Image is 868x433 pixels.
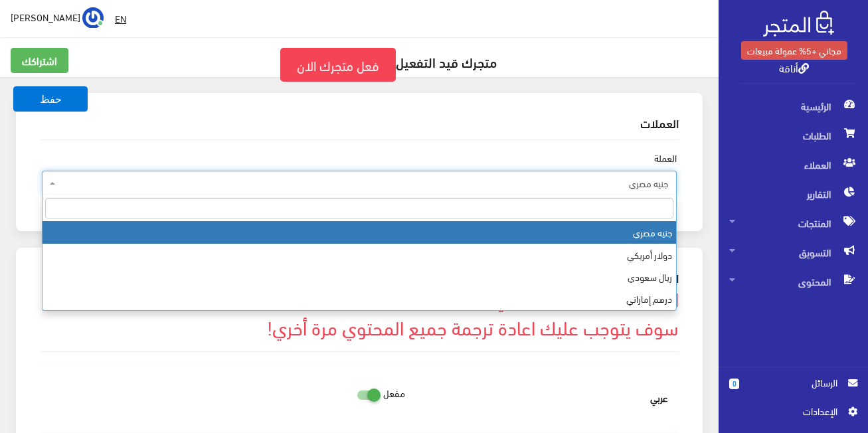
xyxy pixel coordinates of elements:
[76,280,679,343] span: احترس عند عدم تفعيل اي لغة يتم ازالة جميع الترجمات الخاصة بها وعند اعادة تفعيلها سوف يتوجب عليك ا...
[729,92,857,121] span: الرئيسية
[43,221,676,243] li: جنيه مصري
[719,267,868,296] a: المحتوى
[110,7,131,31] a: EN
[719,179,868,209] a: التقارير
[43,288,676,309] li: درهم إماراتي
[750,375,837,390] span: الرسائل
[40,272,679,284] h2: اللغات
[13,86,88,112] button: حفظ
[729,379,739,389] span: 0
[11,9,80,25] span: [PERSON_NAME]
[280,48,396,82] a: فعل متجرك الان
[741,41,847,60] a: مجاني +5% عمولة مبيعات
[383,380,405,405] label: مفعل
[11,48,708,82] h5: متجرك قيد التفعيل
[40,117,679,129] h2: العملات
[763,11,834,37] img: .
[42,171,677,196] span: جنيه مصري
[416,363,679,433] td: عربي
[115,10,126,27] u: EN
[11,7,104,28] a: ... [PERSON_NAME]
[719,150,868,179] a: العملاء
[729,375,857,404] a: 0 الرسائل
[58,177,668,190] span: جنيه مصري
[11,48,68,73] a: اشتراكك
[719,209,868,238] a: المنتجات
[729,150,857,179] span: العملاء
[740,404,837,418] span: اﻹعدادات
[719,92,868,121] a: الرئيسية
[43,244,676,266] li: دولار أمريكي
[729,209,857,238] span: المنتجات
[654,151,677,165] label: العملة
[82,7,104,29] img: ...
[779,58,809,77] a: أناقة
[729,238,857,267] span: التسويق
[729,404,857,425] a: اﻹعدادات
[729,121,857,150] span: الطلبات
[719,121,868,150] a: الطلبات
[729,179,857,209] span: التقارير
[729,267,857,296] span: المحتوى
[43,266,676,288] li: ريال سعودي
